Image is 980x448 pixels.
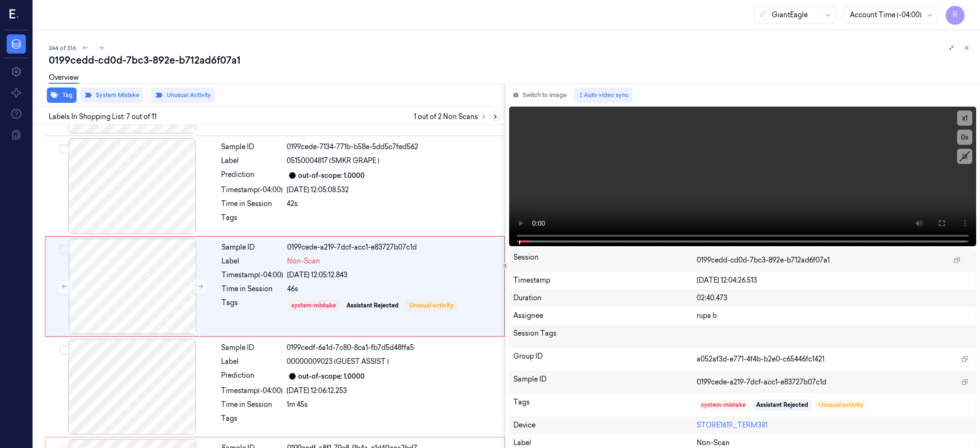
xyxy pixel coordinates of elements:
div: Timestamp (-04:00) [222,270,283,280]
div: [DATE] 12:05:12.843 [287,270,499,280]
span: 0199cede-a219-7dcf-acc1-e83727b07c1d [697,377,826,387]
div: 46s [287,284,499,294]
div: Label [221,156,283,166]
div: Time in Session [221,199,283,209]
div: Timestamp (-04:00) [221,386,283,396]
div: Time in Session [222,284,283,294]
div: Sample ID [222,242,283,252]
div: Sample ID [221,142,283,152]
div: system-mistake [701,401,746,409]
div: 0199cedd-cd0d-7bc3-892e-b712ad6f07a1 [49,54,972,67]
div: 02:40.473 [697,293,972,303]
div: 0199cede-7134-771b-b58e-5dd5c7fed562 [287,142,499,152]
span: Labels In Shopping List: 7 out of 11 [49,112,156,122]
div: Label [221,357,283,367]
div: Duration [513,293,697,303]
button: Select row [60,245,69,254]
div: Tags [222,298,283,313]
div: 0199cedf-6a1d-7c80-8ca1-fb7d5d48ffa5 [287,343,499,353]
div: Tags [221,213,283,228]
button: Select row [59,345,69,355]
div: Label [222,256,283,266]
div: 0199cede-a219-7dcf-acc1-e83727b07c1d [287,242,499,252]
div: Session [513,252,697,268]
button: Switch to image [509,87,570,103]
button: Tag [47,87,77,103]
div: out-of-scope: 1.0000 [298,171,365,181]
button: Auto video sync [574,87,633,103]
div: STORE1619_TERM381 [697,420,972,430]
div: [DATE] 12:04:26.513 [697,275,972,285]
div: Label [513,438,697,448]
div: [DATE] 12:06:12.253 [287,386,499,396]
div: Time in Session [221,400,283,410]
button: 0s [957,130,972,145]
button: Unusual Activity [151,87,215,103]
div: Device [513,420,697,430]
span: 244 of 316 [49,44,76,52]
button: x1 [957,110,972,126]
span: Non-Scan [697,438,730,448]
div: Prediction [221,371,283,382]
button: R [946,6,965,25]
div: rupa b [697,311,972,321]
div: system-mistake [291,301,336,310]
div: Prediction [221,170,283,181]
div: 1m 45s [287,400,499,410]
span: 1 out of 2 Non Scans [414,111,501,122]
div: Tags [513,397,697,413]
div: Group ID [513,351,697,367]
div: Assistant Rejected [346,301,399,310]
span: 00000009023 (GUEST ASSIST ) [287,357,389,367]
div: Unusual activity [819,401,863,409]
div: Tags [221,414,283,429]
div: Timestamp (-04:00) [221,185,283,195]
div: Assignee [513,311,697,321]
div: Timestamp [513,275,697,285]
span: 05150004817 (SMKR GRAPE ) [287,156,379,166]
div: out-of-scope: 1.0000 [298,372,365,382]
div: 42s [287,199,499,209]
button: System Mistake [80,87,143,103]
div: Sample ID [221,343,283,353]
span: a052af3d-e771-4f4b-b2e0-c65446fc1421 [697,354,824,364]
button: Select row [59,144,69,154]
div: Assistant Rejected [756,401,808,409]
span: 0199cedd-cd0d-7bc3-892e-b712ad6f07a1 [697,255,830,265]
div: Unusual activity [409,301,454,310]
div: Sample ID [513,374,697,390]
span: Non-Scan [287,256,320,266]
a: Overview [49,73,78,84]
div: Session Tags [513,328,697,344]
div: [DATE] 12:05:08.532 [287,185,499,195]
